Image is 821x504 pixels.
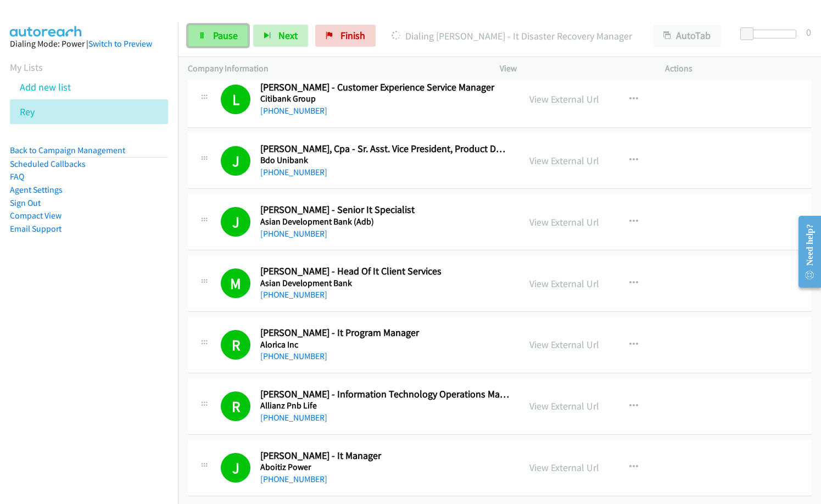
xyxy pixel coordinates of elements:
[665,62,811,75] p: Actions
[10,171,24,182] a: FAQ
[221,453,250,483] h1: J
[260,93,510,104] h5: Citibank Group
[10,159,86,169] a: Scheduled Callbacks
[390,29,633,43] p: Dialing [PERSON_NAME] - It Disaster Recovery Manager
[260,462,510,473] h5: Aboitiz Power
[221,330,250,360] h1: R
[500,62,646,75] p: View
[260,450,510,462] h2: [PERSON_NAME] - It Manager
[10,61,43,74] a: My Lists
[806,25,811,40] div: 0
[529,400,599,412] a: View External Url
[260,155,510,166] h5: Bdo Unibank
[260,81,510,94] h2: [PERSON_NAME] - Customer Experience Service Manager
[213,29,238,42] span: Pause
[529,338,599,351] a: View External Url
[20,105,35,118] a: Rey
[10,198,41,208] a: Sign Out
[260,143,510,155] h2: [PERSON_NAME], Cpa - Sr. Asst. Vice President, Product Delivery, Core Banking Applications, It Group
[260,339,510,350] h5: Alorica Inc
[653,25,721,47] button: AutoTab
[340,29,365,42] span: Finish
[260,351,327,361] a: [PHONE_NUMBER]
[529,216,599,228] a: View External Url
[188,25,248,47] a: Pause
[260,216,510,227] h5: Asian Development Bank (Adb)
[260,474,327,484] a: [PHONE_NUMBER]
[10,223,62,234] a: Email Support
[260,204,510,216] h2: [PERSON_NAME] - Senior It Specialist
[260,400,510,411] h5: Allianz Pnb Life
[188,62,480,75] p: Company Information
[529,93,599,105] a: View External Url
[746,30,796,38] div: Delay between calls (in seconds)
[20,81,71,93] a: Add new list
[260,228,327,239] a: [PHONE_NUMBER]
[529,277,599,290] a: View External Url
[260,289,327,300] a: [PHONE_NUMBER]
[221,207,250,237] h1: J
[10,145,125,155] a: Back to Campaign Management
[88,38,152,49] a: Switch to Preview
[260,327,510,339] h2: [PERSON_NAME] - It Program Manager
[221,391,250,421] h1: R
[315,25,376,47] a: Finish
[260,265,510,278] h2: [PERSON_NAME] - Head Of It Client Services
[278,29,298,42] span: Next
[253,25,308,47] button: Next
[10,37,168,51] div: Dialing Mode: Power |
[789,208,821,295] iframe: Resource Center
[260,167,327,177] a: [PHONE_NUMBER]
[221,268,250,298] h1: M
[529,154,599,167] a: View External Url
[221,146,250,176] h1: J
[10,210,62,221] a: Compact View
[260,105,327,116] a: [PHONE_NUMBER]
[260,412,327,423] a: [PHONE_NUMBER]
[529,461,599,474] a: View External Url
[221,85,250,114] h1: L
[10,184,63,195] a: Agent Settings
[260,278,510,289] h5: Asian Development Bank
[260,388,510,401] h2: [PERSON_NAME] - Information Technology Operations Manager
